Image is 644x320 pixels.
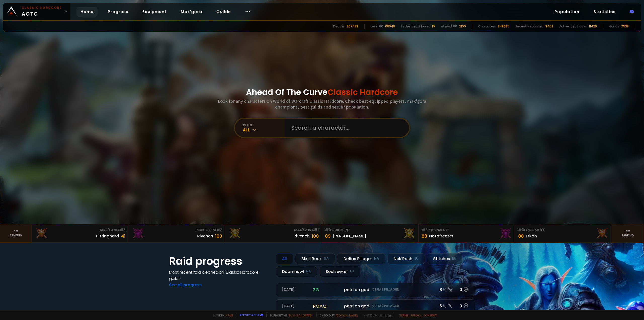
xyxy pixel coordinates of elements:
div: All [276,253,293,264]
div: Recently scanned [515,24,543,29]
input: Search a character... [288,119,403,137]
h3: Look for any characters on World of Warcraft Classic Hardcore. Check best equipped players, mak'g... [216,98,428,110]
a: Buy me a coffee [289,313,313,317]
a: Mak'Gora#1Rîvench100 [225,224,322,242]
div: Defias Pillager [337,253,385,264]
a: [DATE]roaqpetri on godDefias Pillager5 /60 [276,299,475,313]
a: Progress [104,7,132,17]
small: EU [350,269,354,274]
span: # 3 [518,227,524,232]
span: Support me, [266,313,313,317]
a: [DOMAIN_NAME] [336,313,358,317]
div: Notafreezer [429,233,453,239]
div: 88 [518,233,524,239]
div: Skull Rock [295,253,335,264]
div: 15 [432,24,435,29]
div: All [243,127,285,133]
span: v. d752d5 - production [361,313,391,317]
a: Home [76,7,98,17]
a: Privacy [411,313,421,317]
div: Hittinghard [96,233,119,239]
h1: Ahead Of The Curve [246,86,398,98]
a: Consent [423,313,437,317]
div: realm [243,123,285,127]
a: #2Equipment88Notafreezer [419,224,515,242]
div: In the last 12 hours [401,24,430,29]
div: Equipment [325,227,415,233]
div: Doomhowl [276,266,317,277]
a: Guilds [212,7,235,17]
a: #3Equipment88Erkah [515,224,612,242]
div: 207433 [347,24,358,29]
h4: Most recent raid cleaned by Classic Hardcore guilds [169,269,270,282]
div: 11420 [589,24,597,29]
a: Statistics [589,7,620,17]
div: Active last 7 days [559,24,587,29]
div: Level 60 [371,24,383,29]
div: 3452 [545,24,553,29]
div: [PERSON_NAME] [333,233,366,239]
a: [DATE]zgpetri on godDefias Pillager8 /90 [276,283,475,296]
h1: Raid progress [169,253,270,269]
div: 41 [121,233,126,239]
div: Rîvench [294,233,310,239]
span: # 1 [325,227,330,232]
span: # 1 [314,227,319,232]
div: Mak'Gora [132,227,222,233]
small: NA [324,256,329,261]
small: EU [414,256,419,261]
div: 88 [422,233,427,239]
div: Almost 60 [441,24,457,29]
span: # 2 [216,227,222,232]
div: 7538 [621,24,629,29]
small: NA [374,256,379,261]
div: 68048 [385,24,395,29]
div: 848685 [498,24,509,29]
div: Stitches [427,253,463,264]
a: Mak'gora [177,7,206,17]
a: Classic HardcoreAOTC [3,3,70,20]
span: Classic Hardcore [328,86,398,98]
div: Mak'Gora [35,227,126,233]
a: Equipment [138,7,171,17]
a: See all progress [169,282,202,288]
div: Mak'Gora [228,227,319,233]
a: Report a bug [240,313,259,317]
a: #1Equipment89[PERSON_NAME] [322,224,419,242]
span: Checkout [316,313,358,317]
div: Equipment [518,227,609,233]
div: Nek'Rosh [387,253,425,264]
div: Soulseeker [319,266,360,277]
span: AOTC [22,6,62,18]
a: Population [550,7,583,17]
a: Mak'Gora#2Rivench100 [129,224,225,242]
a: Seeranking [612,224,644,242]
small: EU [452,256,456,261]
div: 89 [325,233,331,239]
span: # 2 [422,227,427,232]
div: Rivench [197,233,213,239]
a: Mak'Gora#3Hittinghard41 [32,224,129,242]
div: Erkah [526,233,537,239]
div: Equipment [422,227,512,233]
div: 2100 [459,24,466,29]
div: Characters [478,24,496,29]
div: Deaths [333,24,345,29]
small: Classic Hardcore [22,6,62,10]
small: NA [306,269,311,274]
span: Made by [210,313,233,317]
a: a fan [225,313,233,317]
a: Terms [399,313,409,317]
div: 100 [312,233,319,239]
div: 100 [215,233,222,239]
span: # 3 [120,227,126,232]
div: Guilds [609,24,619,29]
